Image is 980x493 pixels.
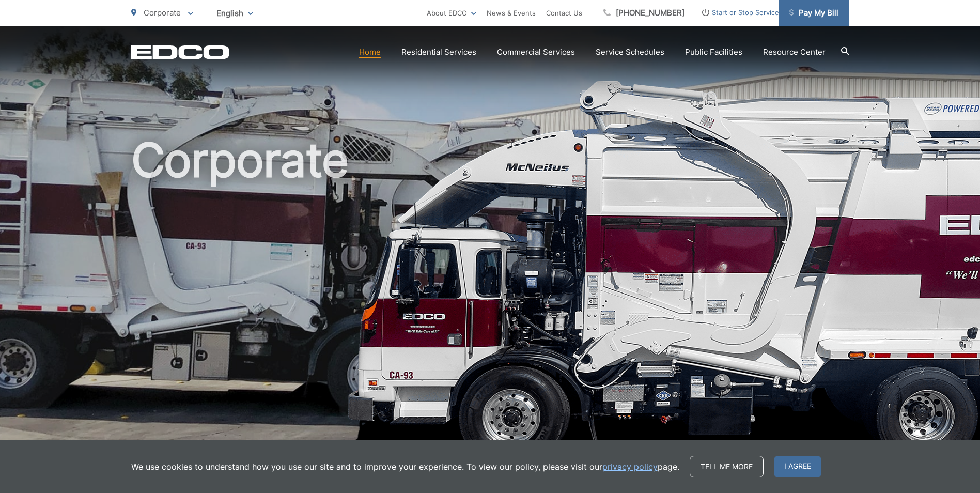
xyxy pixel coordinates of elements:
[497,46,575,58] a: Commercial Services
[487,7,536,19] a: News & Events
[596,46,664,58] a: Service Schedules
[427,7,476,19] a: About EDCO
[789,7,838,19] span: Pay My Bill
[602,460,658,473] a: privacy policy
[359,46,381,58] a: Home
[690,456,764,477] a: Tell me more
[774,456,821,477] span: I agree
[131,460,679,473] p: We use cookies to understand how you use our site and to improve your experience. To view our pol...
[131,45,229,59] a: EDCD logo. Return to the homepage.
[144,8,181,18] span: Corporate
[209,4,261,22] span: English
[131,134,849,461] h1: Corporate
[685,46,742,58] a: Public Facilities
[546,7,582,19] a: Contact Us
[401,46,476,58] a: Residential Services
[763,46,826,58] a: Resource Center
